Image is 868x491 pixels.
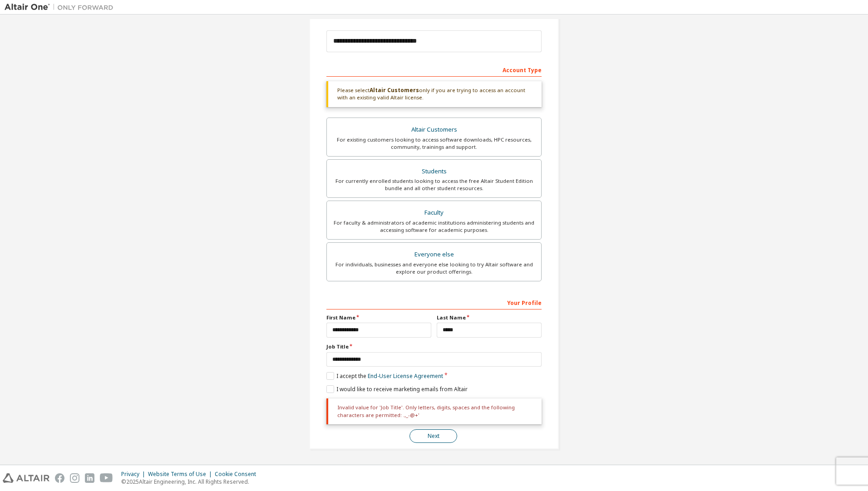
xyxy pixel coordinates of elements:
[332,248,536,261] div: Everyone else
[148,471,215,478] div: Website Terms of Use
[215,471,261,478] div: Cookie Consent
[370,86,419,94] b: Altair Customers
[326,385,468,393] label: I would like to receive marketing emails from Altair
[332,165,536,178] div: Students
[100,473,113,483] img: youtube.svg
[85,473,94,483] img: linkedin.svg
[368,372,443,380] a: End-User License Agreement
[55,473,64,483] img: facebook.svg
[121,471,148,478] div: Privacy
[70,473,79,483] img: instagram.svg
[326,343,542,350] label: Job Title
[3,473,49,483] img: altair_logo.svg
[332,206,536,219] div: Faculty
[121,478,261,486] p: © 2025 Altair Engineering, Inc. All Rights Reserved.
[326,398,542,424] div: Invalid value for 'Job Title'. Only letters, digits, spaces and the following characters are perm...
[332,123,536,136] div: Altair Customers
[326,62,542,77] div: Account Type
[332,219,536,234] div: For faculty & administrators of academic institutions administering students and accessing softwa...
[332,136,536,151] div: For existing customers looking to access software downloads, HPC resources, community, trainings ...
[326,81,542,107] div: Please select only if you are trying to access an account with an existing valid Altair license.
[5,3,118,12] img: Altair One
[326,314,431,321] label: First Name
[332,261,536,275] div: For individuals, businesses and everyone else looking to try Altair software and explore our prod...
[326,295,542,309] div: Your Profile
[332,177,536,192] div: For currently enrolled students looking to access the free Altair Student Edition bundle and all ...
[437,314,542,321] label: Last Name
[326,372,443,380] label: I accept the
[409,429,457,443] button: Next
